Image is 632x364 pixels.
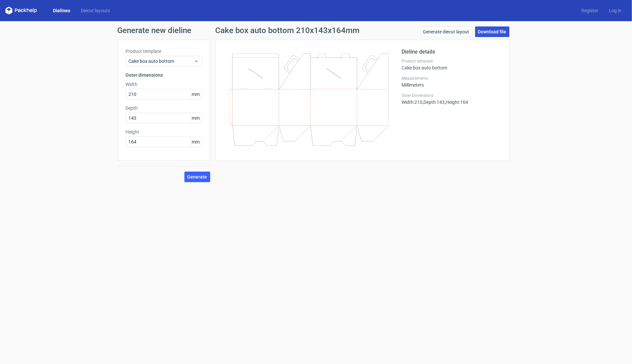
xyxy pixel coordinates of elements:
label: Width [126,81,202,88]
a: Generate diecut layout [420,26,472,37]
a: Log in [604,7,627,14]
span: mm [190,89,202,99]
h3: Outer dimensions [126,72,202,78]
h2: Dieline details [402,48,501,56]
label: Measurements [402,76,501,81]
h1: Generate new dieline [118,26,515,34]
div: Millimeters [402,76,501,88]
label: Product template [126,48,202,55]
label: Depth [126,105,202,111]
span: mm [190,137,202,147]
label: Height [126,129,202,135]
span: , Height : 164 [445,100,468,105]
label: Product template [402,59,501,64]
a: Dielines [48,7,75,14]
span: , Depth : 143 [423,100,445,105]
span: Generate [187,175,207,179]
span: Width : 210 [402,100,423,105]
button: Generate [184,172,210,182]
label: Outer Dimensions [402,93,501,98]
a: Download file [475,26,510,37]
div: Cake box auto bottom [402,59,501,70]
a: Diecut layouts [75,7,115,14]
a: Register [576,7,604,14]
span: mm [190,113,202,123]
span: Cake box auto bottom [129,58,194,64]
h1: Cake box auto bottom 210x143x164mm [216,26,360,34]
